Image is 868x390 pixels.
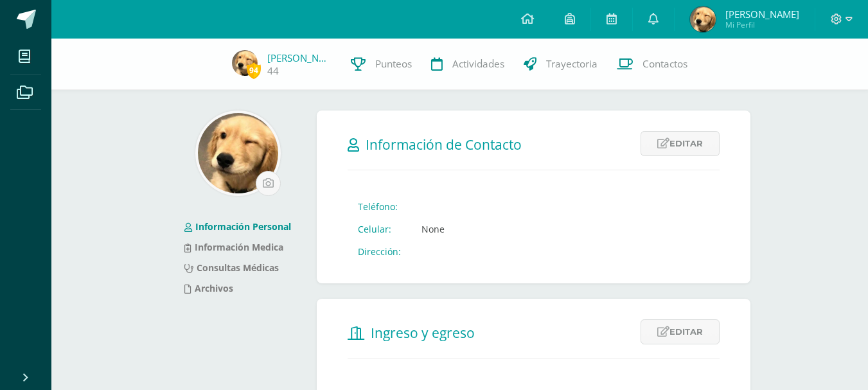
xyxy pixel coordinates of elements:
a: Editar [641,131,720,156]
td: Dirección: [348,240,411,263]
a: Editar [641,319,720,344]
td: None [411,218,455,240]
span: Contactos [642,57,687,71]
a: Punteos [341,39,421,90]
span: Ingreso y egreso [371,324,475,342]
span: 94 [247,62,261,78]
a: Actividades [421,39,514,90]
span: [PERSON_NAME] [725,8,799,21]
a: [PERSON_NAME] [267,51,332,64]
img: 86a328595ad4748dfe5420f21194465a.png [198,113,278,193]
span: Información de Contacto [366,136,522,154]
a: Información Personal [184,220,291,233]
td: Teléfono: [348,195,411,218]
span: Actividades [452,57,504,71]
span: Mi Perfil [725,19,799,30]
img: 25092616b39e385be81f4811738de9b3.png [232,50,258,76]
span: Trayectoria [546,57,598,71]
span: Punteos [375,57,412,71]
img: 25092616b39e385be81f4811738de9b3.png [690,6,716,32]
td: Celular: [348,218,411,240]
a: Contactos [607,39,697,90]
a: Consultas Médicas [184,261,279,274]
a: Archivos [184,282,233,294]
a: Información Medica [184,241,283,253]
a: 44 [267,64,279,78]
a: Trayectoria [514,39,607,90]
